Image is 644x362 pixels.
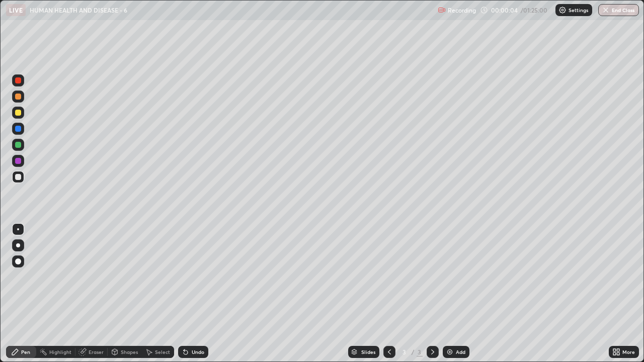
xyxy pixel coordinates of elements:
div: Add [456,349,465,354]
div: Undo [192,349,204,354]
div: Slides [361,349,375,354]
div: 3 [417,347,423,356]
p: Settings [569,8,588,13]
img: recording.375f2c34.svg [438,6,446,14]
p: HUMAN HEALTH AND DISEASE - 6 [30,6,127,14]
div: / [412,349,415,355]
div: Highlight [49,349,71,354]
div: Eraser [89,349,104,354]
p: Recording [448,7,476,14]
img: add-slide-button [446,348,454,356]
div: 3 [399,349,410,355]
div: More [622,349,635,354]
button: End Class [598,4,639,16]
div: Shapes [121,349,138,354]
div: Select [155,349,170,354]
img: class-settings-icons [558,6,567,14]
p: LIVE [9,6,23,14]
div: Pen [21,349,30,354]
img: end-class-cross [602,6,610,14]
